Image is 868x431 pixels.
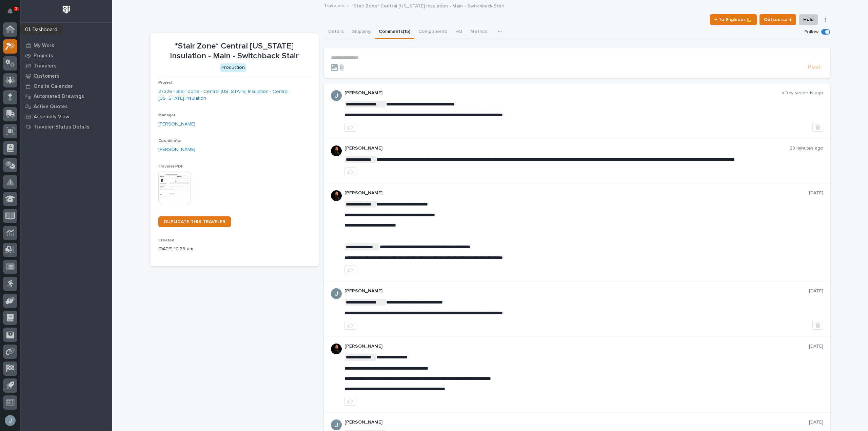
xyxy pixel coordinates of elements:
a: 27226 - Stair Zone - Central [US_STATE] Insulation - Central [US_STATE] Insulation [158,88,311,102]
button: like this post [344,168,356,176]
a: Onsite Calendar [20,81,112,91]
img: ACg8ocIJHU6JEmo4GV-3KL6HuSvSpWhSGqG5DdxF6tKpN6m2=s96-c [331,288,342,299]
span: Coordinator [158,139,182,143]
span: Traveler PDF [158,164,183,169]
button: like this post [344,321,356,330]
a: [PERSON_NAME] [158,121,195,128]
img: ACg8ocIJHU6JEmo4GV-3KL6HuSvSpWhSGqG5DdxF6tKpN6m2=s96-c [331,90,342,101]
p: [DATE] 10:29 am [158,246,311,253]
p: *Stair Zone* Central [US_STATE] Insulation - Main - Switchback Stair [352,2,504,9]
p: [DATE] [809,344,823,349]
a: DUPLICATE THIS TRAVELER [158,216,231,227]
div: 02. Projects [26,28,60,36]
button: like this post [344,123,356,132]
p: [DATE] [809,419,823,425]
p: [DATE] [809,190,823,196]
p: Customers [34,73,60,79]
span: Created [158,238,174,242]
p: Onsite Calendar [34,83,73,90]
span: DUPLICATE THIS TRAVELER [164,219,225,224]
p: 1 [15,6,17,11]
p: *Stair Zone* Central [US_STATE] Insulation - Main - Switchback Stair [158,41,311,61]
button: ← To Engineer 📐 [710,14,757,25]
a: Assembly View [20,112,112,122]
span: Outsource ↑ [764,16,792,24]
p: Assembly View [34,114,69,120]
button: like this post [344,266,356,274]
p: [PERSON_NAME] [344,344,809,349]
a: Automated Drawings [20,91,112,101]
button: Metrics [466,25,491,39]
a: Active Quotes [20,101,112,112]
button: Outsource ↑ [759,14,796,25]
span: ← To Engineer 📐 [714,16,752,24]
a: Travelers [324,1,344,9]
p: Projects [34,53,53,59]
p: Follow [805,29,818,35]
div: Production [220,63,246,72]
p: [PERSON_NAME] [344,145,790,151]
p: [PERSON_NAME] [344,288,809,294]
button: Components [414,25,451,39]
button: Hold [799,14,818,25]
a: [PERSON_NAME] [158,146,195,153]
span: Manager [158,113,175,117]
span: Project [158,81,173,85]
p: [PERSON_NAME] [344,90,782,96]
img: zmKUmRVDQjmBLfnAs97p [331,344,342,354]
span: Post [808,63,821,71]
button: Delete post [812,321,823,330]
div: Notifications1 [8,8,17,19]
button: Comments (15) [375,25,414,39]
p: Automated Drawings [34,94,84,100]
a: My Work [20,40,112,51]
p: My Work [34,43,54,49]
p: Active Quotes [34,104,68,110]
a: Projects [20,51,112,61]
button: FAI [451,25,466,39]
a: Customers [20,71,112,81]
img: zmKUmRVDQjmBLfnAs97p [331,145,342,156]
button: Post [805,63,823,71]
img: ACg8ocIJHU6JEmo4GV-3KL6HuSvSpWhSGqG5DdxF6tKpN6m2=s96-c [331,419,342,430]
img: Workspace Logo [60,3,73,16]
a: Travelers [20,61,112,71]
button: like this post [344,397,356,406]
a: Traveler Status Details [20,122,112,132]
button: Shipping [348,25,375,39]
p: a few seconds ago [782,90,823,96]
span: Hold [803,16,813,24]
p: Traveler Status Details [34,124,90,130]
button: Notifications [3,4,17,18]
button: Delete post [812,123,823,132]
img: zmKUmRVDQjmBLfnAs97p [331,190,342,201]
p: [PERSON_NAME] [344,419,809,425]
button: users-avatar [3,413,17,428]
p: 28 minutes ago [790,145,823,151]
p: Travelers [34,63,57,69]
p: [DATE] [809,288,823,294]
p: [PERSON_NAME] [344,190,809,196]
button: Details [324,25,348,39]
